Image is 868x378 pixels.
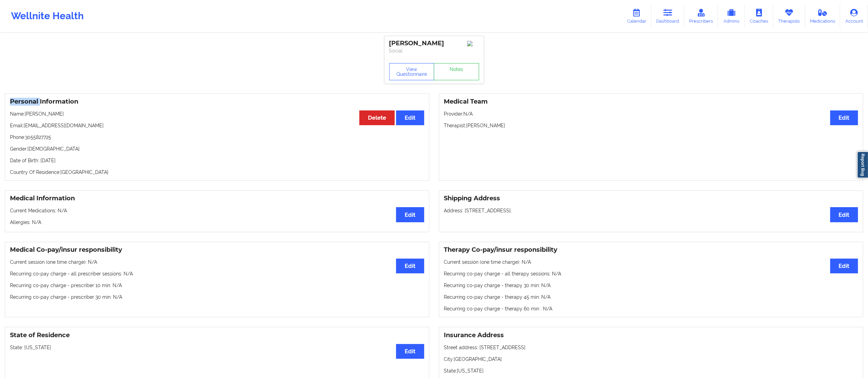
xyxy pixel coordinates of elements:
[805,5,841,27] a: Medications
[444,98,858,106] h3: Medical Team
[444,367,858,374] p: State: [US_STATE]
[444,194,858,202] h3: Shipping Address
[444,282,858,289] p: Recurring co-pay charge - therapy 30 min : N/A
[651,5,684,27] a: Dashboard
[434,63,479,80] a: Notes
[389,47,479,54] p: Social
[444,110,858,117] p: Provider: N/A
[10,270,424,277] p: Recurring co-pay charge - all prescriber sessions : N/A
[396,344,424,359] button: Edit
[444,246,858,254] h3: Therapy Co-pay/insur responsibility
[444,207,858,214] p: Address: [STREET_ADDRESS].
[684,5,718,27] a: Prescribers
[396,110,424,125] button: Edit
[10,98,424,106] h3: Personal Information
[444,305,858,312] p: Recurring co-pay charge - therapy 60 min : N/A
[359,110,395,125] button: Delete
[857,151,868,178] a: Report Bug
[10,110,424,117] p: Name: [PERSON_NAME]
[10,145,424,152] p: Gender: [DEMOGRAPHIC_DATA]
[444,259,858,265] p: Current session (one time charge): N/A
[10,122,424,129] p: Email: [EMAIL_ADDRESS][DOMAIN_NAME]
[10,169,424,176] p: Country Of Residence: [GEOGRAPHIC_DATA]
[10,294,424,300] p: Recurring co-pay charge - prescriber 30 min : N/A
[444,122,858,129] p: Therapist: [PERSON_NAME]
[10,219,424,226] p: Allergies: N/A
[10,331,424,339] h3: State of Residence
[10,157,424,164] p: Date of Birth: [DATE]
[396,207,424,222] button: Edit
[830,110,858,125] button: Edit
[10,246,424,254] h3: Medical Co-pay/insur responsibility
[444,344,858,351] p: Street address: [STREET_ADDRESS]
[773,5,805,27] a: Therapists
[10,344,424,351] p: State: [US_STATE]
[444,331,858,339] h3: Insurance Address
[830,207,858,222] button: Edit
[444,356,858,363] p: City: [GEOGRAPHIC_DATA]
[745,5,773,27] a: Coaches
[10,282,424,289] p: Recurring co-pay charge - prescriber 10 min : N/A
[718,5,745,27] a: Admins
[467,41,479,46] img: Image%2Fplaceholer-image.png
[396,259,424,273] button: Edit
[10,207,424,214] p: Current Medications: N/A
[10,194,424,202] h3: Medical Information
[10,134,424,141] p: Phone: 3055827725
[444,270,858,277] p: Recurring co-pay charge - all therapy sessions : N/A
[389,63,435,80] button: View Questionnaire
[389,39,479,47] div: [PERSON_NAME]
[622,5,651,27] a: Calendar
[830,259,858,273] button: Edit
[10,259,424,265] p: Current session (one time charge): N/A
[840,5,868,27] a: Account
[444,294,858,300] p: Recurring co-pay charge - therapy 45 min : N/A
